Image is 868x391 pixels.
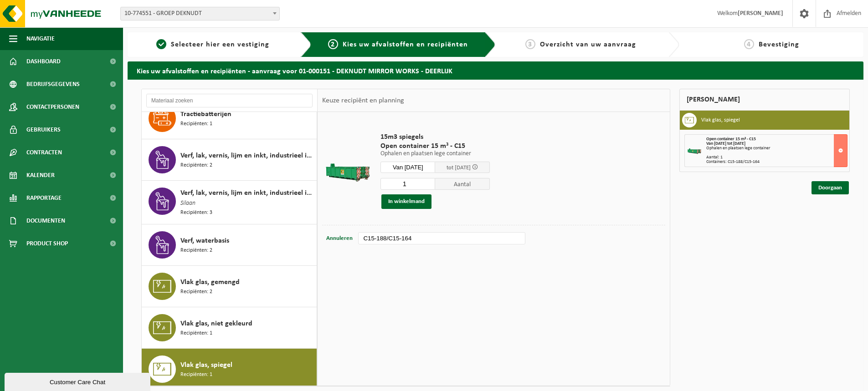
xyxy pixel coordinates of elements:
span: Verf, lak, vernis, lijm en inkt, industrieel in 200lt-vat [180,150,314,161]
span: Recipiënten: 1 [180,120,212,128]
span: Recipiënten: 1 [180,371,212,379]
span: 15m3 spiegels [380,132,490,142]
span: Open container 15 m³ - C15 [380,142,490,151]
span: 10-774551 - GROEP DEKNUDT [121,7,279,20]
span: Silaan [180,198,195,208]
strong: Van [DATE] tot [DATE] [706,141,745,146]
span: Navigatie [26,27,55,50]
span: Recipiënten: 2 [180,246,212,255]
span: Overzicht van uw aanvraag [540,41,636,48]
span: 1 [156,39,166,49]
span: Verf, lak, vernis, lijm en inkt, industrieel in kleinverpakking [180,188,314,198]
span: 4 [744,39,754,49]
span: Recipiënten: 2 [180,161,212,170]
span: Recipiënten: 2 [180,288,212,296]
span: Recipiënten: 1 [180,329,212,338]
span: Vlak glas, spiegel [180,360,232,371]
input: bv. C10-005 [358,232,525,244]
strong: [PERSON_NAME] [738,10,783,17]
span: Kies uw afvalstoffen en recipiënten [343,41,468,48]
span: tot [DATE] [447,165,471,171]
span: Verf, waterbasis [180,235,229,246]
span: Recipiënten: 3 [180,208,212,217]
span: Product Shop [26,232,68,255]
span: Aantal [435,178,490,190]
span: Rapportage [26,187,62,209]
span: Bevestiging [759,41,799,48]
button: Verf, lak, vernis, lijm en inkt, industrieel in 200lt-vat Recipiënten: 2 [142,139,317,181]
span: Gebruikers [26,118,61,141]
span: Annuleren [326,235,353,241]
span: Vlak glas, gemengd [180,277,240,288]
span: Contactpersonen [26,96,79,118]
button: Verf, waterbasis Recipiënten: 2 [142,224,317,266]
span: Kalender [26,164,55,187]
button: Vlak glas, spiegel Recipiënten: 1 [142,349,317,390]
span: Contracten [26,141,62,164]
p: Ophalen en plaatsen lege container [380,151,490,157]
span: Documenten [26,209,65,232]
div: Aantal: 1 [706,155,847,160]
button: Annuleren [325,232,354,245]
span: 3 [525,39,535,49]
h2: Kies uw afvalstoffen en recipiënten - aanvraag voor 01-000151 - DEKNUDT MIRROR WORKS - DEERLIJK [128,61,863,79]
button: Verf, lak, vernis, lijm en inkt, industrieel in kleinverpakking Silaan Recipiënten: 3 [142,181,317,224]
span: Vlak glas, niet gekleurd [180,318,252,329]
span: Tractiebatterijen [180,109,231,120]
h3: Vlak glas, spiegel [701,113,740,127]
input: Selecteer datum [380,162,435,173]
span: Dashboard [26,50,61,73]
button: Tractiebatterijen Recipiënten: 1 [142,98,317,139]
button: Vlak glas, niet gekleurd Recipiënten: 1 [142,307,317,349]
a: 1Selecteer hier een vestiging [132,39,293,50]
button: Vlak glas, gemengd Recipiënten: 2 [142,266,317,307]
div: Keuze recipiënt en planning [318,89,409,112]
div: [PERSON_NAME] [679,89,850,111]
iframe: chat widget [5,371,152,391]
span: Bedrijfsgegevens [26,73,80,96]
div: Containers: C15-188/C15-164 [706,160,847,164]
a: Doorgaan [812,181,849,194]
span: 10-774551 - GROEP DEKNUDT [120,7,280,20]
div: Ophalen en plaatsen lege container [706,146,847,151]
input: Materiaal zoeken [146,94,313,107]
span: 2 [328,39,338,49]
button: In winkelmand [381,194,431,209]
span: Open container 15 m³ - C15 [706,137,756,142]
span: Selecteer hier een vestiging [171,41,269,48]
